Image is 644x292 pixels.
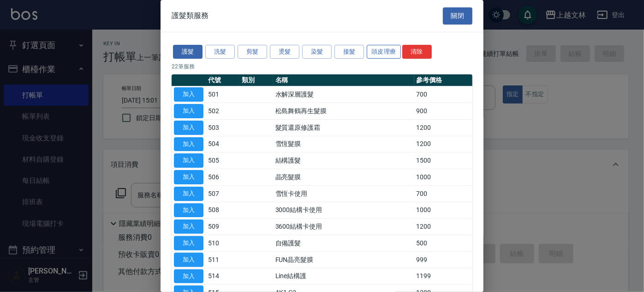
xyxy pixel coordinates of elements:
td: 511 [206,251,239,268]
td: 510 [206,235,239,252]
td: 900 [414,103,472,120]
button: 頭皮理療 [367,45,401,59]
span: 護髮類服務 [172,11,209,20]
button: 加入 [174,153,203,168]
button: 加入 [174,137,203,152]
td: 507 [206,185,239,202]
td: 506 [206,169,239,186]
p: 22 筆服務 [172,62,472,71]
td: 1500 [414,152,472,169]
td: FUN晶亮髮膜 [273,251,414,268]
button: 加入 [174,236,203,250]
td: 1000 [414,202,472,219]
td: 1200 [414,119,472,136]
td: 1000 [414,169,472,186]
th: 名稱 [273,74,414,86]
button: 加入 [174,121,203,135]
td: 514 [206,268,239,285]
td: 雪恆卡使用 [273,185,414,202]
td: 508 [206,202,239,219]
td: 3600結構卡使用 [273,219,414,235]
button: 加入 [174,187,203,201]
td: 505 [206,152,239,169]
button: 染髮 [302,45,332,59]
td: 晶亮髮膜 [273,169,414,186]
td: 松島舞鶴再生髮膜 [273,103,414,120]
th: 代號 [206,74,239,86]
button: 加入 [174,104,203,118]
button: 加入 [174,269,203,284]
td: 自備護髮 [273,235,414,252]
td: 502 [206,103,239,120]
td: Line結構護 [273,268,414,285]
button: 關閉 [443,7,472,24]
th: 參考價格 [414,74,472,86]
td: 水解深層護髮 [273,86,414,103]
td: 999 [414,251,472,268]
button: 燙髮 [270,45,299,59]
td: 髮質還原修護霜 [273,119,414,136]
td: 700 [414,185,472,202]
td: 3000結構卡使用 [273,202,414,219]
button: 加入 [174,87,203,102]
td: 500 [414,235,472,252]
button: 清除 [402,45,432,59]
button: 加入 [174,219,203,234]
td: 1200 [414,136,472,152]
td: 700 [414,86,472,103]
td: 503 [206,119,239,136]
td: 501 [206,86,239,103]
td: 結構護髮 [273,152,414,169]
button: 加入 [174,170,203,184]
td: 509 [206,219,239,235]
button: 剪髮 [238,45,267,59]
button: 加入 [174,203,203,218]
td: 1200 [414,219,472,235]
button: 洗髮 [205,45,235,59]
button: 護髮 [173,45,203,59]
td: 雪恆髮膜 [273,136,414,152]
button: 加入 [174,253,203,267]
button: 接髮 [334,45,364,59]
td: 1199 [414,268,472,285]
th: 類別 [239,74,273,86]
td: 504 [206,136,239,152]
